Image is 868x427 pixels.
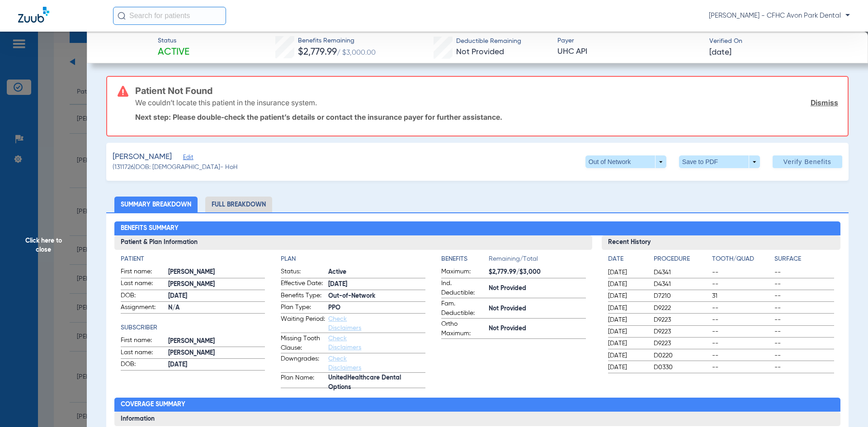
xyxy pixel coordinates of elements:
[774,254,834,267] app-breakdown-title: Surface
[602,235,841,250] h3: Recent History
[121,279,165,290] span: Last name:
[774,280,834,289] span: --
[712,291,772,300] span: 31
[121,303,165,314] span: Assignment:
[654,315,709,324] span: D9223
[489,324,586,333] span: Not Provided
[281,303,325,314] span: Plan Type:
[712,363,772,372] span: --
[774,351,834,360] span: --
[654,363,709,372] span: D0330
[168,280,265,289] span: [PERSON_NAME]
[774,291,834,300] span: --
[441,279,486,298] span: Ind. Deductible:
[608,304,646,313] span: [DATE]
[328,356,361,371] a: Check Disclaimers
[654,254,709,264] h4: Procedure
[168,267,265,277] span: [PERSON_NAME]
[654,291,709,300] span: D7210
[608,315,646,324] span: [DATE]
[654,280,709,289] span: D4341
[456,37,521,46] span: Deductible Remaining
[712,327,772,336] span: --
[158,36,189,46] span: Status
[712,280,772,289] span: --
[608,268,646,277] span: [DATE]
[774,363,834,372] span: --
[281,291,325,302] span: Benefits Type:
[489,284,586,293] span: Not Provided
[114,412,841,426] h3: Information
[712,254,772,267] app-breakdown-title: Tooth/Quad
[654,339,709,348] span: D9223
[608,254,646,267] app-breakdown-title: Date
[118,12,126,20] img: Search Icon
[441,267,486,278] span: Maximum:
[113,163,238,172] span: (1311726) DOB: [DEMOGRAPHIC_DATA] - HoH
[608,339,646,348] span: [DATE]
[441,319,486,338] span: Ortho Maximum:
[121,323,265,333] h4: Subscriber
[168,291,265,301] span: [DATE]
[654,351,709,360] span: D0220
[774,304,834,313] span: --
[654,268,709,277] span: D4341
[709,11,850,20] span: [PERSON_NAME] - CFHC Avon Park Dental
[328,267,425,277] span: Active
[298,36,376,46] span: Benefits Remaining
[712,351,772,360] span: --
[712,268,772,277] span: --
[709,37,854,46] span: Verified On
[654,327,709,336] span: D9223
[712,315,772,324] span: --
[114,235,592,250] h3: Patient & Plan Information
[712,339,772,348] span: --
[712,304,772,313] span: --
[135,113,838,122] p: Next step: Please double-check the patient’s details or contact the insurance payer for further a...
[712,254,772,264] h4: Tooth/Quad
[158,46,189,59] span: Active
[118,86,128,97] img: error-icon
[709,47,731,58] span: [DATE]
[281,354,325,372] span: Downgrades:
[281,314,325,333] span: Waiting Period:
[328,303,425,313] span: PPO
[121,348,165,359] span: Last name:
[328,280,425,289] span: [DATE]
[811,98,838,107] a: Dismiss
[114,221,841,236] h2: Benefits Summary
[608,291,646,300] span: [DATE]
[328,378,425,388] span: UnitedHealthcare Dental Options
[783,158,831,165] span: Verify Benefits
[608,254,646,264] h4: Date
[281,373,325,388] span: Plan Name:
[337,49,376,56] span: / $3,000.00
[168,348,265,358] span: [PERSON_NAME]
[489,304,586,314] span: Not Provided
[135,98,317,107] p: We couldn’t locate this patient in the insurance system.
[121,254,265,264] h4: Patient
[585,155,666,168] button: Out of Network
[114,398,841,412] h2: Coverage Summary
[113,7,226,25] input: Search for patients
[774,339,834,348] span: --
[281,279,325,290] span: Effective Date:
[168,360,265,370] span: [DATE]
[281,254,425,264] h4: Plan
[679,155,760,168] button: Save to PDF
[773,155,842,168] button: Verify Benefits
[608,327,646,336] span: [DATE]
[121,267,165,278] span: First name:
[774,315,834,324] span: --
[18,7,49,23] img: Zuub Logo
[441,254,489,267] app-breakdown-title: Benefits
[608,363,646,372] span: [DATE]
[328,335,361,351] a: Check Disclaimers
[557,36,702,46] span: Payer
[774,327,834,336] span: --
[121,291,165,302] span: DOB:
[608,351,646,360] span: [DATE]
